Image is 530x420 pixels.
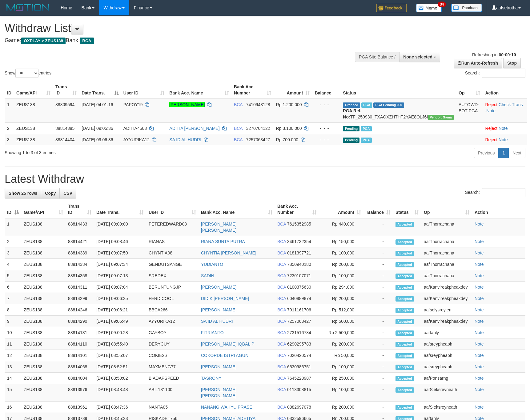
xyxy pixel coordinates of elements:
[319,316,363,327] td: Rp 500,000
[5,81,14,99] th: ID
[475,296,484,301] a: Note
[319,293,363,304] td: Rp 200,000
[483,81,527,99] th: Action
[94,282,146,293] td: [DATE] 09:07:04
[94,361,146,373] td: [DATE] 08:52:51
[5,350,21,361] td: 12
[5,236,21,247] td: 2
[66,201,94,218] th: Trans ID: activate to sort column ascending
[421,316,472,327] td: aafKanvireakpheakdey
[395,376,414,381] span: Accepted
[21,327,66,338] td: ZEUS138
[201,296,249,301] a: DIDIK [PERSON_NAME]
[482,188,525,197] input: Search:
[169,126,219,131] a: ADITIA [PERSON_NAME]
[5,316,21,327] td: 9
[376,4,407,12] img: Feedback.jpg
[169,137,201,142] a: SA ID AL HUDRI
[146,361,199,373] td: MAXMENG77
[465,188,525,197] label: Search:
[66,247,94,259] td: 88814389
[246,137,270,142] span: Copy 7257063427 to clipboard
[146,236,199,247] td: RIANAS
[21,293,66,304] td: ZEUS138
[94,327,146,338] td: [DATE] 09:00:28
[486,108,496,113] a: Note
[5,293,21,304] td: 7
[287,307,311,312] span: Copy 7911161706 to clipboard
[277,330,286,335] span: BCA
[5,259,21,270] td: 4
[472,52,516,57] span: Refreshing in:
[146,247,199,259] td: CHYNTIA08
[14,99,53,123] td: ZEUS138
[319,338,363,350] td: Rp 200,000
[5,282,21,293] td: 6
[5,304,21,316] td: 8
[451,4,482,12] img: panduan.png
[395,342,414,347] span: Accepted
[94,236,146,247] td: [DATE] 09:08:46
[475,262,484,267] a: Note
[395,319,414,324] span: Accepted
[94,373,146,384] td: [DATE] 08:50:02
[5,247,21,259] td: 3
[277,262,286,267] span: BCA
[277,222,286,226] span: BCA
[53,81,79,99] th: Trans ID: activate to sort column ascending
[395,274,414,279] span: Accepted
[94,218,146,236] td: [DATE] 09:09:00
[66,293,94,304] td: 88814299
[287,353,311,358] span: Copy 7020420574 to clipboard
[15,69,38,78] select: Showentries
[483,99,527,123] td: · ·
[5,22,347,34] h1: Withdraw List
[475,250,484,255] a: Note
[146,373,199,384] td: BIADAPSPEED
[14,122,53,134] td: ZEUS138
[428,115,454,120] span: Vendor URL: https://trx31.1velocity.biz
[475,273,484,278] a: Note
[66,270,94,282] td: 88814358
[395,262,414,267] span: Accepted
[395,296,414,302] span: Accepted
[499,137,508,142] a: Note
[395,330,414,336] span: Accepted
[399,52,440,62] button: None selected
[277,342,286,346] span: BCA
[66,327,94,338] td: 88814131
[319,327,363,338] td: Rp 2,500,000
[82,137,113,142] span: [DATE] 09:06:36
[21,316,66,327] td: ZEUS138
[66,384,94,402] td: 88813976
[485,137,497,142] a: Reject
[199,201,275,218] th: Bank Acc. Name: activate to sort column ascending
[66,373,94,384] td: 88814004
[66,316,94,327] td: 88814290
[456,81,483,99] th: Op: activate to sort column ascending
[5,384,21,402] td: 15
[123,126,147,131] span: ADITIA4503
[416,4,442,12] img: Button%20Memo.svg
[421,304,472,316] td: aafsolysreylen
[421,293,472,304] td: aafKanvireakpheakdey
[5,361,21,373] td: 13
[475,405,484,410] a: Note
[474,148,499,158] a: Previous
[361,102,372,108] span: Marked by aaftanly
[421,218,472,236] td: aafThorrachana
[5,99,14,123] td: 1
[393,201,421,218] th: Status: activate to sort column ascending
[287,376,311,381] span: Copy 7645228987 to clipboard
[373,102,404,108] span: PGA Pending
[287,330,311,335] span: Copy 2731516784 to clipboard
[363,316,393,327] td: -
[499,126,508,131] a: Note
[201,222,236,233] a: [PERSON_NAME] [PERSON_NAME]
[395,251,414,256] span: Accepted
[275,201,319,218] th: Bank Acc. Number: activate to sort column ascending
[475,319,484,324] a: Note
[169,102,205,107] a: [PERSON_NAME]
[277,239,286,244] span: BCA
[456,99,483,123] td: AUTOWD-BOT-PGA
